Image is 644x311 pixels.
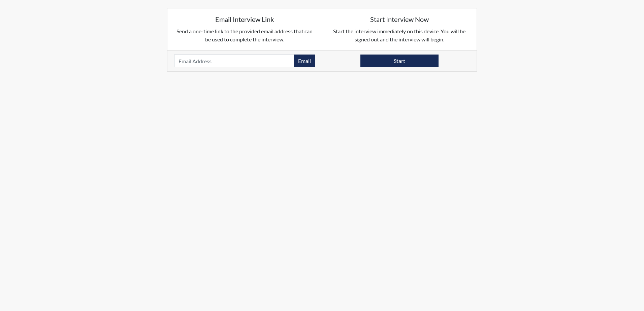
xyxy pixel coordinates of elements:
[174,27,315,43] p: Send a one-time link to the provided email address that can be used to complete the interview.
[329,15,470,23] h5: Start Interview Now
[329,27,470,43] p: Start the interview immediately on this device. You will be signed out and the interview will begin.
[294,55,315,67] button: Email
[174,15,315,23] h5: Email Interview Link
[174,55,294,67] input: Email Address
[360,55,439,67] button: Start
